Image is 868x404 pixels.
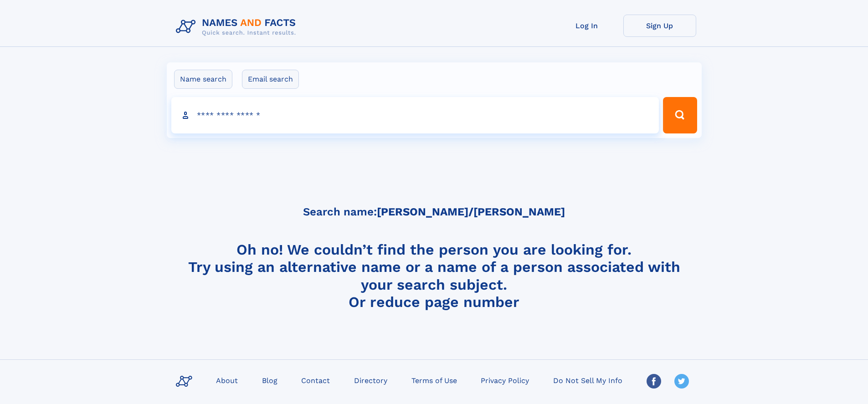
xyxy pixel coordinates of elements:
a: About [212,373,241,387]
a: Do Not Sell My Info [550,373,626,387]
img: Facebook [647,374,661,389]
button: Search Button [663,97,697,133]
a: Privacy Policy [477,373,533,387]
a: Log In [550,15,623,37]
label: Name search [174,70,232,89]
input: search input [171,97,659,133]
a: Directory [350,373,391,387]
a: Terms of Use [408,373,461,387]
a: Blog [258,373,281,387]
a: Sign Up [623,15,696,37]
a: Contact [298,373,334,387]
b: [PERSON_NAME]/[PERSON_NAME] [377,205,565,218]
label: Email search [242,70,299,89]
img: Twitter [674,374,689,389]
img: Logo Names and Facts [172,15,303,39]
h5: Search name: [303,206,565,218]
h4: Oh no! We couldn’t find the person you are looking for. Try using an alternative name or a name o... [172,241,696,310]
